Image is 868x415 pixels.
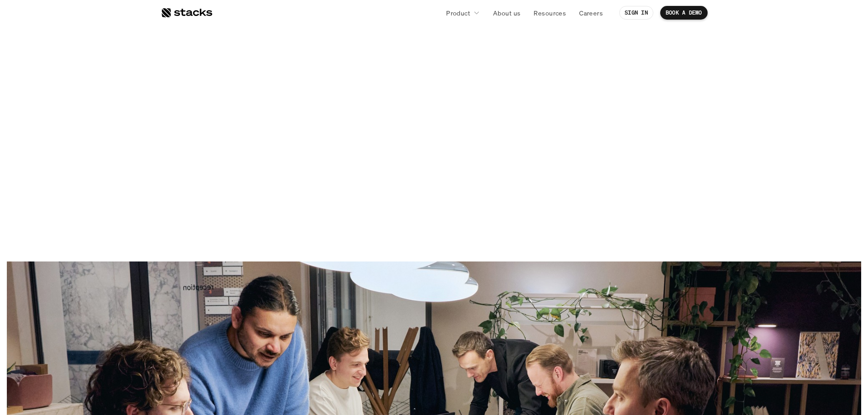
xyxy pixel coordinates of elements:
p: Resources [534,8,566,18]
p: About us [493,8,520,18]
p: Careers [579,8,603,18]
p: Product [446,8,470,18]
p: We’re on a mission to help reinvent the financial close. And we’re looking for curious and innova... [326,169,542,209]
p: SIGN IN [625,10,648,16]
a: SEE OPEN ROLES [390,215,478,237]
a: Resources [528,5,571,21]
a: Careers [574,5,608,21]
a: BOOK A DEMO [660,6,708,20]
h1: Let’s redefine finance, together. [287,77,580,154]
a: About us [488,5,526,21]
a: SIGN IN [619,6,653,20]
p: SEE OPEN ROLES [401,220,463,232]
p: BOOK A DEMO [666,10,702,16]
